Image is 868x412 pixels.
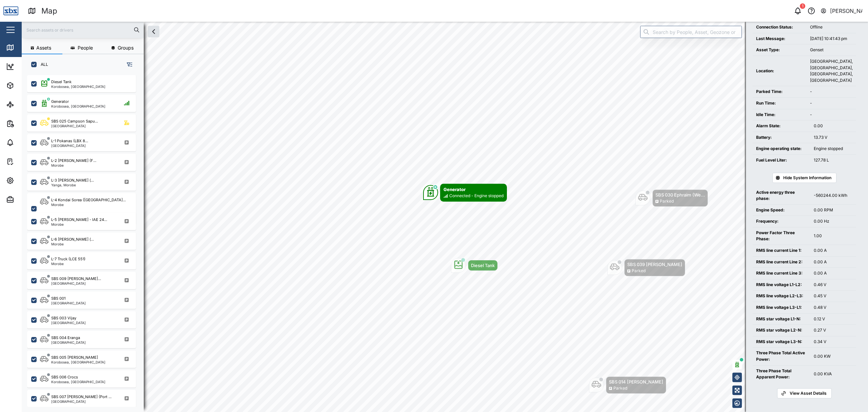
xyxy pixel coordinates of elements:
div: Diesel Tank [471,262,495,269]
div: Yanga, Morobe [51,183,94,187]
div: 0.00 Hz [814,218,853,225]
div: Connection Status: [756,24,803,31]
div: 127.78 L [814,157,853,164]
div: RMS line current Line 2: [756,259,807,265]
div: Active energy three phase: [756,189,807,202]
div: L-7 Truck (LCE 551) [51,256,85,262]
div: [DATE] 10:41:43 pm [810,36,853,42]
div: Korobosea, [GEOGRAPHIC_DATA] [51,85,105,88]
div: Engine Speed: [756,207,807,213]
div: Generator [51,99,69,105]
span: View Asset Details [790,389,827,398]
div: Reports [18,120,41,127]
div: Battery: [756,134,807,141]
button: Hide System Information [772,173,836,183]
div: Frequency: [756,218,807,225]
div: 13.73 V [814,134,853,141]
div: Morobe [51,203,126,206]
div: Settings [18,177,42,184]
div: Engine operating state: [756,146,807,152]
div: [GEOGRAPHIC_DATA] [51,400,112,403]
div: L-3 [PERSON_NAME] (... [51,177,94,183]
div: Korobosea, [GEOGRAPHIC_DATA] [51,380,105,383]
div: grid [27,73,143,407]
div: L-5 [PERSON_NAME] - IAE 24... [51,217,107,223]
div: Location: [756,68,803,74]
div: Offline [810,24,853,31]
div: Korobosea, [GEOGRAPHIC_DATA] [51,360,105,364]
div: Idle Time: [756,112,803,118]
div: 0.00 A [814,270,853,277]
div: Korobosea, [GEOGRAPHIC_DATA] [51,105,105,108]
div: [GEOGRAPHIC_DATA] [51,124,98,128]
div: Last Message: [756,36,803,42]
div: 0.48 V [814,304,853,311]
div: SBS 001 [51,296,65,301]
div: Admin [18,196,38,203]
div: - [810,89,853,95]
div: SBS 003 Vijay [51,315,76,321]
div: [GEOGRAPHIC_DATA] [51,301,86,305]
div: RMS line voltage L1-L2: [756,282,807,288]
div: Asset Type: [756,47,803,53]
div: RMS line voltage L3-L1: [756,304,807,311]
div: Morobe [51,242,94,246]
div: [GEOGRAPHIC_DATA] [51,321,86,324]
div: SBS 004 Eranga [51,335,80,341]
div: 0.00 KVA [814,371,853,377]
div: Fuel Level Liter: [756,157,807,164]
div: Dashboard [18,63,48,70]
div: RMS line current Line 3: [756,270,807,277]
div: RMS line voltage L2-L3: [756,293,807,299]
div: Tasks [18,158,36,165]
div: 1 [800,3,805,9]
label: ALL [37,62,48,67]
div: Map [41,5,57,17]
div: L-1 Pokanas (LBX 8... [51,138,88,144]
div: 0.00 [814,123,853,129]
span: Assets [36,45,51,50]
input: Search by People, Asset, Geozone or Place [640,26,742,38]
div: -560244.00 kWh [814,192,853,199]
div: 0.45 V [814,293,853,299]
div: 0.00 A [814,259,853,265]
div: Parked [613,385,627,392]
img: Main Logo [3,3,18,18]
div: [GEOGRAPHIC_DATA] [51,282,101,285]
div: Generator [443,186,504,193]
div: 0.27 V [814,327,853,334]
div: Sites [18,101,34,108]
div: L-2 [PERSON_NAME] (F... [51,158,96,164]
div: 0.00 A [814,247,853,254]
div: Map marker [635,189,708,207]
div: Connected - Engine stopped [449,193,504,199]
div: Morobe [51,164,96,167]
div: SBS 039 [PERSON_NAME] [627,261,682,268]
div: Engine stopped [814,146,853,152]
div: Parked [660,198,674,205]
div: Run Time: [756,100,803,107]
div: Morobe [51,262,85,265]
div: Genset [810,47,853,53]
div: Map [18,44,33,51]
div: [GEOGRAPHIC_DATA], [GEOGRAPHIC_DATA], [GEOGRAPHIC_DATA], [GEOGRAPHIC_DATA] [810,58,853,83]
div: RMS star voltage L3-N: [756,339,807,345]
div: Three Phase Total Active Power: [756,350,807,362]
span: Hide System Information [783,173,831,183]
div: 0.00 RPM [814,207,853,213]
div: SBS 030 Ephraim (We... [655,191,705,198]
div: Alarm State: [756,123,807,129]
div: RMS line current Line 1: [756,247,807,254]
span: People [78,45,93,50]
div: SBS 006 Crocs [51,374,78,380]
div: 1.00 [814,233,853,239]
div: - [810,112,853,118]
div: L-4 Kondai Sorea ([GEOGRAPHIC_DATA]... [51,197,126,203]
div: Parked [632,268,646,274]
div: Morobe [51,223,107,226]
div: Map marker [423,184,507,202]
div: Parked Time: [756,89,803,95]
div: Map marker [607,259,685,276]
div: - [810,100,853,107]
a: View Asset Details [777,388,831,398]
